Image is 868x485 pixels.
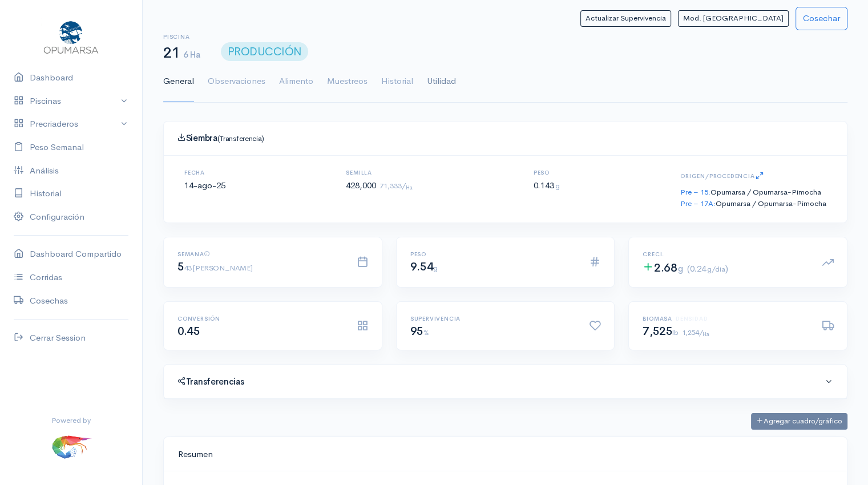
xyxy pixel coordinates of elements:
[555,181,560,191] span: g
[672,328,678,337] small: lb
[410,316,576,322] h6: Supervivencia
[433,263,438,273] small: g
[183,49,200,60] span: 6 Ha
[716,199,826,208] span: Opumarsa / Opumarsa-Pimocha
[184,263,253,273] small: 43 [PERSON_NAME]
[580,10,671,27] button: Actualizar Supervivencia
[177,442,833,466] input: Titulo
[163,61,194,102] a: General
[327,61,368,102] a: Muestreos
[796,7,847,30] button: Cosechar
[332,169,426,209] div: 428,000
[703,331,709,338] sub: Ha
[643,324,678,338] span: 7,525
[643,251,808,257] h6: Creci.
[163,34,200,40] h6: Piscina
[410,260,438,274] span: 9.54
[208,61,265,102] a: Observaciones
[221,42,309,61] span: PRODUCCIÓN
[710,187,821,197] span: Opumarsa / Opumarsa-Pimocha
[676,315,708,322] span: Densidad
[41,18,101,55] img: Opumarsa
[177,251,343,257] h6: Semana
[184,169,225,176] h6: Fecha
[682,328,709,337] small: 1,254/
[163,45,200,62] h1: 21
[177,324,200,338] span: 0.45
[751,413,847,430] button: Agregar cuadro/gráfico
[678,262,684,274] small: g
[410,324,429,338] span: 95
[346,169,413,176] h6: Semilla
[707,265,725,274] small: g/dia
[680,187,710,197] a: Pre – 15:
[678,10,789,27] button: Mod. [GEOGRAPHIC_DATA]
[406,184,413,191] sub: Ha
[534,169,560,176] h6: Peso
[520,169,574,209] div: 0.143
[380,181,413,191] small: 71,333/
[177,133,833,143] h4: Siembra
[177,316,343,322] h6: Conversión
[217,134,265,143] small: (Transferencia)
[177,377,825,387] h4: Transferencias
[279,61,313,102] a: Alimento
[643,315,672,322] span: Biomasa
[427,61,456,102] a: Utilidad
[177,260,252,274] span: 5
[51,426,92,467] img: ...
[643,261,684,275] span: 2.68
[410,251,576,257] h6: Peso
[423,328,429,337] small: %
[680,199,716,208] a: Pre – 17A:
[381,61,413,102] a: Historial
[171,169,239,209] div: 14-ago-25
[680,169,826,184] h6: Origen/Procedencia
[687,263,728,274] span: (0.24 )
